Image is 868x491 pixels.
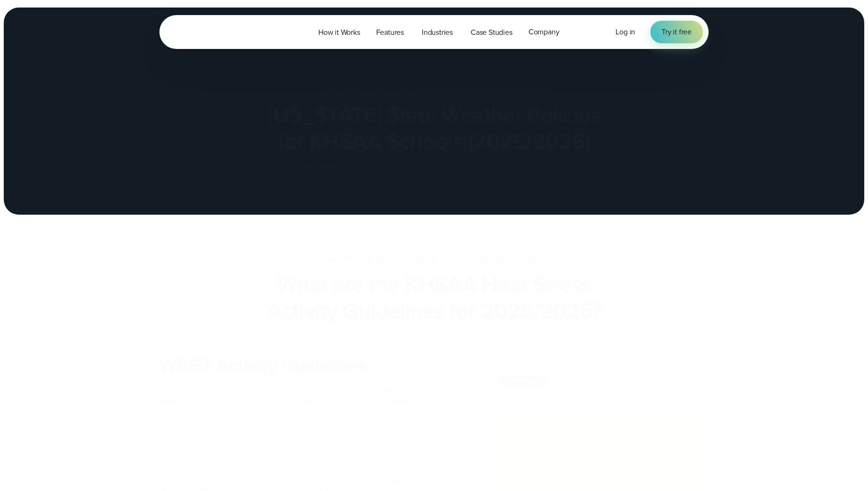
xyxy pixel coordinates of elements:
[471,27,513,38] span: Case Studies
[662,26,692,38] span: Try it free
[310,23,368,42] a: How it Works
[615,26,635,37] span: Log in
[422,27,453,38] span: Industries
[318,27,360,38] span: How it Works
[650,21,703,43] a: Try it free
[376,27,404,38] span: Features
[463,23,521,42] a: Case Studies
[529,26,560,38] span: Company
[615,26,635,38] a: Log in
